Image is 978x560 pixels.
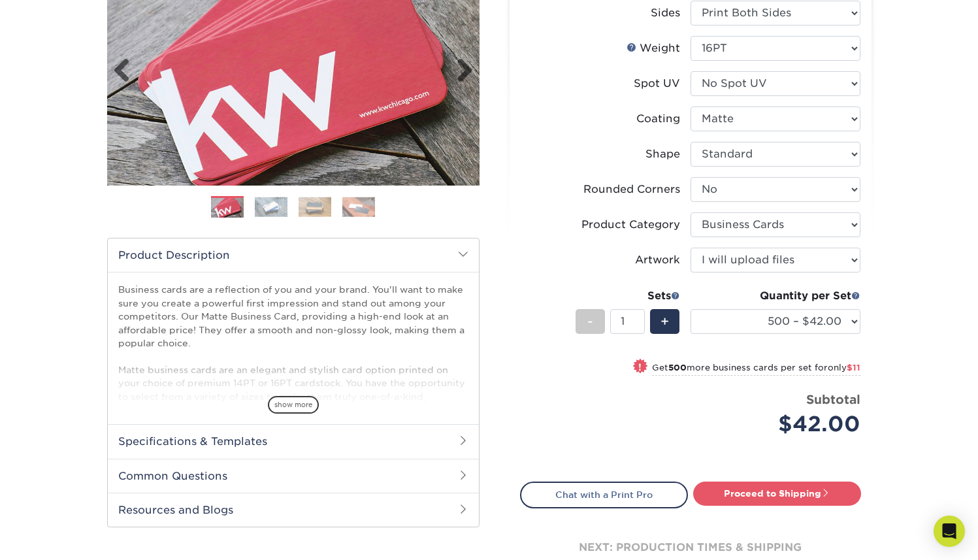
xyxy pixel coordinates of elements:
[693,482,861,505] a: Proceed to Shipping
[108,459,479,493] h2: Common Questions
[583,182,680,197] div: Rounded Corners
[108,239,479,272] h2: Product Description
[255,197,287,217] img: Business Cards 02
[651,5,680,21] div: Sides
[806,392,860,406] strong: Subtotal
[847,363,860,372] span: $11
[342,197,375,217] img: Business Cards 04
[211,191,244,224] img: Business Cards 01
[638,360,642,374] span: !
[587,312,593,331] span: -
[828,363,860,372] span: only
[118,283,468,469] p: Business cards are a reflection of you and your brand. You'll want to make sure you create a powe...
[627,41,680,56] div: Weight
[636,111,680,127] div: Coating
[576,288,680,304] div: Sets
[660,312,669,331] span: +
[668,363,687,372] strong: 500
[520,482,688,508] a: Chat with a Print Pro
[634,76,680,91] div: Spot UV
[700,408,860,440] div: $42.00
[108,424,479,458] h2: Specifications & Templates
[3,520,111,555] iframe: Google Customer Reviews
[934,516,965,547] div: Open Intercom Messenger
[652,363,860,376] small: Get more business cards per set for
[581,217,680,233] div: Product Category
[645,146,680,162] div: Shape
[268,396,319,414] span: show more
[691,288,860,304] div: Quantity per Set
[299,197,331,217] img: Business Cards 03
[108,493,479,527] h2: Resources and Blogs
[635,252,680,268] div: Artwork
